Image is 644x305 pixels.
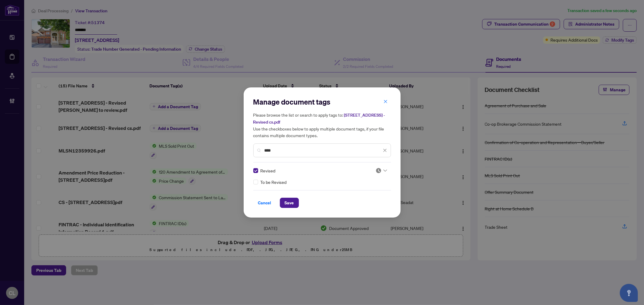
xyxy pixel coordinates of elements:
[261,179,287,185] span: To be Revised
[280,198,299,208] button: Save
[376,168,382,174] img: status
[620,284,638,302] button: Open asap
[383,148,387,152] span: close
[383,99,388,104] span: close
[253,97,391,107] h2: Manage document tags
[253,112,391,139] h5: Please browse the list or search to apply tags to: Use the checkboxes below to apply multiple doc...
[258,198,271,208] span: Cancel
[261,167,276,174] span: Revised
[253,198,276,208] button: Cancel
[285,198,294,208] span: Save
[376,168,387,174] span: Pending Review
